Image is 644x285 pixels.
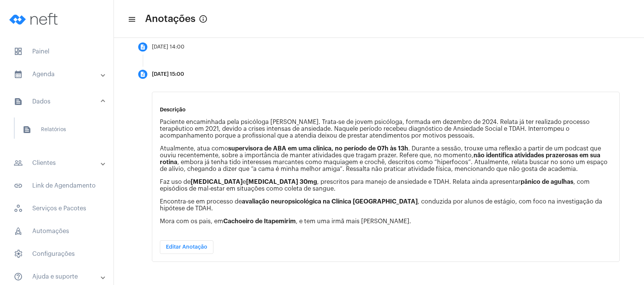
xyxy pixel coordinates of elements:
[5,65,114,83] mat-expansion-panel-header: sidenav iconAgenda
[14,181,23,190] mat-icon: sidenav icon
[14,249,23,258] span: sidenav icon
[145,13,196,25] span: Anotações
[152,72,184,77] div: [DATE] 15:00
[199,14,208,23] mat-icon: info_outlined
[5,89,114,114] mat-expansion-panel-header: sidenav iconDados
[14,158,101,168] mat-panel-title: Clientes
[160,179,612,192] p: Faz uso de e , prescritos para manejo de ansiedade e TDAH. Relata ainda apresentar , com episódio...
[14,47,23,56] span: sidenav icon
[166,244,207,250] span: Editar Anotação
[246,179,317,185] strong: [MEDICAL_DATA] 30mg
[160,107,612,113] p: Descrição
[14,204,23,213] span: sidenav icon
[8,222,106,240] span: Automações
[140,44,146,50] mat-icon: description
[16,121,96,139] span: Relatórios
[22,125,32,134] mat-icon: sidenav icon
[6,4,63,34] img: logo-neft-novo-2.png
[152,44,185,50] div: [DATE] 14:00
[223,218,296,224] strong: Cachoeiro de Itapemirim
[8,177,106,195] span: Link de Agendamento
[128,15,135,24] mat-icon: sidenav icon
[14,97,101,106] mat-panel-title: Dados
[242,199,418,205] strong: avaliação neuropsicológica na Clínica [GEOGRAPHIC_DATA]
[14,158,23,168] mat-icon: sidenav icon
[5,154,114,172] mat-expansion-panel-header: sidenav iconClientes
[8,199,106,218] span: Serviços e Pacotes
[14,227,23,236] span: sidenav icon
[14,272,23,281] mat-icon: sidenav icon
[14,70,101,79] mat-panel-title: Agenda
[521,179,573,185] strong: pânico de agulhas
[160,145,612,172] p: Atualmente, atua como . Durante a sessão, trouxe uma reflexão a partir de um podcast que ouviu re...
[228,146,408,152] strong: supervisora de ABA em uma clínica, no período de 07h às 13h
[14,70,23,79] mat-icon: sidenav icon
[8,42,106,61] span: Painel
[140,71,146,77] mat-icon: description
[160,119,612,139] p: Paciente encaminhada pela psicóloga [PERSON_NAME]. Trata-se de jovem psicóloga, formada em dezemb...
[14,97,23,106] mat-icon: sidenav icon
[8,245,106,263] span: Configurações
[160,218,612,225] p: Mora com os pais, em , e tem uma irmã mais [PERSON_NAME].
[160,240,213,254] button: Editar Anotação
[5,114,114,149] div: sidenav iconDados
[160,198,612,212] p: Encontra-se em processo de , conduzida por alunos de estágio, com foco na investigação da hipótes...
[191,179,243,185] strong: [MEDICAL_DATA]
[14,272,101,281] mat-panel-title: Ajuda e suporte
